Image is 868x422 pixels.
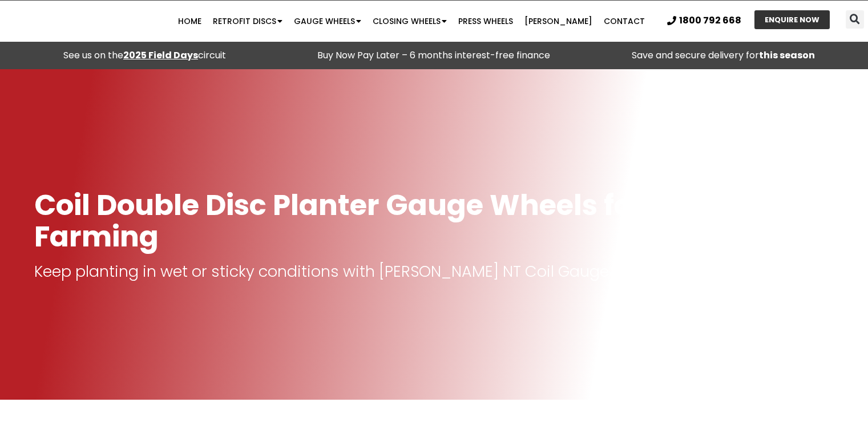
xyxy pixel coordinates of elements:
[367,10,453,33] a: Closing Wheels
[34,264,834,280] p: Keep planting in wet or sticky conditions with [PERSON_NAME] NT Coil Gauge Wheels.
[765,16,819,23] span: ENQUIRE NOW
[846,10,864,29] div: Search
[519,10,598,33] a: [PERSON_NAME]
[584,47,862,63] p: Save and secure delivery for
[598,10,651,33] a: Contact
[207,10,288,33] a: Retrofit Discs
[679,16,741,25] span: 1800 792 668
[759,49,815,62] strong: this season
[754,10,830,29] a: ENQUIRE NOW
[172,10,207,33] a: Home
[34,185,90,225] span: Coil
[34,189,834,252] h1: Double Disc Planter Gauge Wheels for Zero Till Farming
[34,3,148,39] img: Ryan NT logo
[667,16,741,25] a: 1800 792 668
[453,10,519,33] a: Press Wheels
[288,10,367,33] a: Gauge Wheels
[6,47,284,63] div: See us on the circuit
[295,47,573,63] p: Buy Now Pay Later – 6 months interest-free finance
[123,49,198,62] a: 2025 Field Days
[168,10,655,33] nav: Menu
